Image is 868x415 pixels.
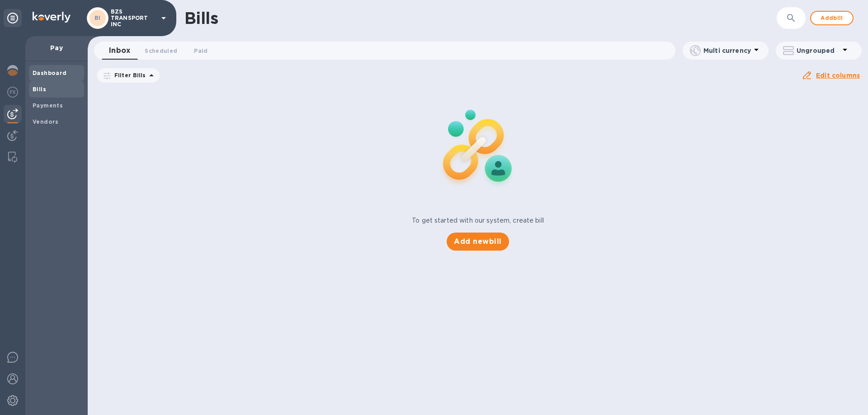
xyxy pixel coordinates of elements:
span: Inbox [109,44,130,57]
h1: Bills [184,9,218,28]
button: Add newbill [447,233,509,251]
p: To get started with our system, create bill [412,216,544,225]
u: Edit columns [816,72,860,79]
span: Scheduled [145,46,177,56]
b: Bills [33,86,46,93]
b: Vendors [33,118,59,125]
p: Pay [33,43,80,52]
p: Ungrouped [797,46,840,55]
p: BZS TRANSPORT INC [111,9,156,28]
div: Unpin categories [4,9,22,27]
img: Foreign exchange [7,87,18,98]
span: Paid [194,46,208,56]
b: Payments [33,102,63,109]
p: Multi currency [703,46,751,55]
span: Add new bill [454,236,501,247]
b: BI [94,14,101,21]
p: Filter Bills [111,71,146,79]
span: Add bill [818,13,845,23]
button: Addbill [810,11,854,25]
img: Logo [33,12,71,23]
b: Dashboard [33,70,67,76]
